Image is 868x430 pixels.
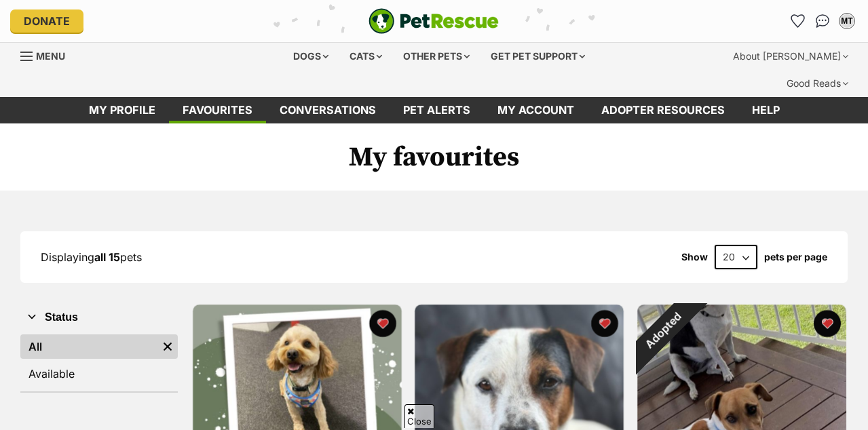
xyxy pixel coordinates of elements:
[340,43,392,70] div: Cats
[20,309,178,326] button: Status
[404,404,434,428] span: Close
[369,8,499,34] a: PetRescue
[75,97,169,123] a: My profile
[787,10,858,32] ul: Account quick links
[10,9,83,33] a: Donate
[787,10,809,32] a: Favourites
[814,310,841,337] button: favourite
[836,10,858,32] button: My account
[484,97,588,123] a: My account
[777,70,858,97] div: Good Reads
[681,252,708,262] span: Show
[764,252,827,262] label: pets per page
[738,97,793,123] a: Help
[266,97,390,123] a: conversations
[723,43,858,70] div: About [PERSON_NAME]
[20,334,157,359] a: All
[284,43,338,70] div: Dogs
[20,43,75,67] a: Menu
[169,97,266,123] a: Favourites
[369,310,396,337] button: favourite
[394,43,479,70] div: Other pets
[369,8,499,34] img: logo-e224e6f780fb5917bec1dbf3a21bbac754714ae5b6737aabdf751b685950b380.svg
[157,334,178,359] a: Remove filter
[592,310,619,337] button: favourite
[588,97,738,123] a: Adopter resources
[812,10,833,32] a: Conversations
[840,14,854,28] div: MT
[816,14,830,28] img: chat-41dd97257d64d25036548639549fe6c8038ab92f7586957e7f3b1b290dea8141.svg
[94,250,120,264] strong: all 15
[20,361,178,386] a: Available
[20,332,178,391] div: Status
[481,43,595,70] div: Get pet support
[41,250,142,264] span: Displaying pets
[36,50,65,62] span: Menu
[390,97,484,123] a: Pet alerts
[618,286,709,376] div: Adopted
